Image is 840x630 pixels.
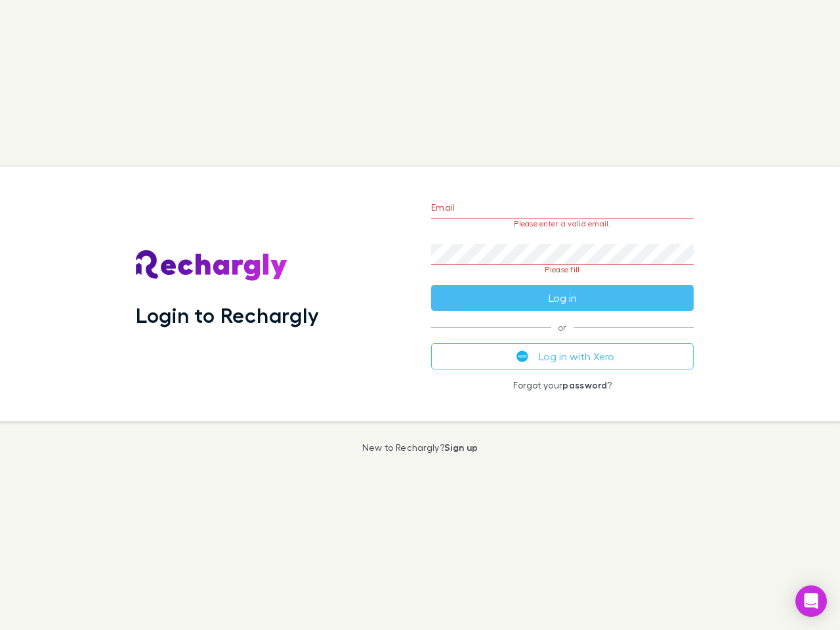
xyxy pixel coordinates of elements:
h1: Login to Rechargly [136,303,319,327]
a: Sign up [444,442,478,453]
button: Log in [431,285,694,311]
p: Please enter a valid email. [431,219,694,228]
img: Rechargly's Logo [136,250,288,282]
p: Please fill [431,265,694,274]
img: Xero's logo [516,350,528,362]
span: or [431,327,694,327]
div: Open Intercom Messenger [795,585,827,617]
p: Forgot your ? [431,380,694,390]
button: Log in with Xero [431,343,694,369]
p: New to Rechargly? [362,442,478,453]
a: password [562,379,607,390]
